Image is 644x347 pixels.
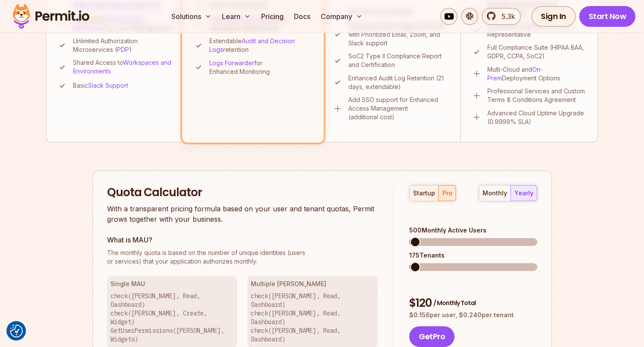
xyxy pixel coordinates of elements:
p: Dedicated Slack Support Channel with Prioritized Email, Zoom, and Slack support [348,22,450,48]
div: 175 Tenants [409,251,537,260]
a: Sign In [531,6,576,27]
a: Pricing [258,8,287,25]
p: Advanced Cloud Uptime Upgrade (0.9999% SLA) [487,109,587,126]
a: Docs [290,8,314,25]
p: With a transparent pricing formula based on your user and tenant quotas, Permit grows together wi... [107,204,378,224]
div: startup [413,189,435,197]
img: Revisit consent button [10,325,23,337]
a: Audit and Decision Logs [209,37,295,53]
p: Full Compliance Suite (HIPAA BAA, GDPR, CCPA, SoC2) [487,43,587,60]
span: 5.3k [496,11,515,22]
span: The monthly quota is based on the number of unique identities (users [107,248,378,257]
p: Extendable retention [209,37,313,54]
a: On-Prem [487,66,543,82]
button: Company [317,8,366,25]
button: GetPro [409,326,455,347]
p: or services) that your application authorizes monthly. [107,248,378,266]
button: Consent Preferences [10,325,23,337]
h2: Quota Calculator [107,185,378,201]
p: Enhanced Audit Log Retention (21 days, extendable) [348,74,450,91]
p: SoC2 Type II Compliance Report and Certification [348,52,450,69]
img: Permit logo [9,2,93,31]
button: Learn [218,8,254,25]
a: 5.3k [482,8,521,25]
div: 500 Monthly Active Users [409,226,537,235]
p: Multi-Cloud and Deployment Options [487,65,587,83]
p: Professional Services and Custom Terms & Conditions Agreement [487,87,587,104]
h3: What is MAU? [107,235,378,245]
p: Basic [73,81,128,90]
a: Slack Support [88,82,128,89]
p: Add SSO support for Enhanced Access Management (additional cost) [348,96,450,121]
a: Start Now [579,6,636,27]
p: Unlimited Authorization Microservices ( ) [73,37,174,54]
p: for Enhanced Monitoring [209,59,313,76]
p: check([PERSON_NAME], Read, Dashboard) check([PERSON_NAME], Create, Widget) GetUserPermissions([PE... [110,292,234,344]
a: PDP [117,46,129,53]
button: Solutions [168,8,215,25]
h3: Single MAU [110,280,234,288]
div: $ 120 [409,296,537,311]
span: / Monthly Total [433,299,476,307]
p: Shared Access to [73,58,174,76]
a: Logs Forwarder [209,59,254,67]
p: check([PERSON_NAME], Read, Dashboard) check([PERSON_NAME], Read, Dashboard) check([PERSON_NAME], ... [251,292,374,344]
h3: Multiple [PERSON_NAME] [251,280,374,288]
div: monthly [483,189,507,197]
p: $ 0.156 per user, $ 0.240 per tenant [409,311,537,319]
